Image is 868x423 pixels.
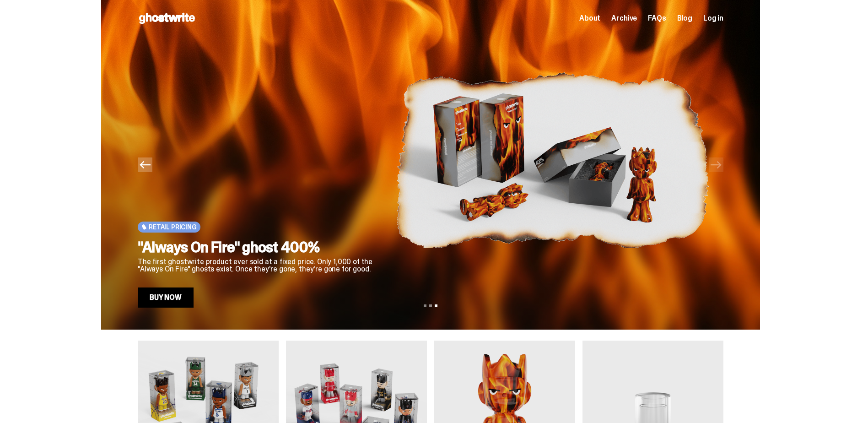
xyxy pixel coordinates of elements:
a: Archive [611,15,637,22]
img: "Always On Fire" ghost 400% [396,37,709,284]
button: Previous [138,157,152,172]
a: Blog [677,15,692,22]
button: View slide 1 [424,304,426,307]
button: View slide 3 [435,304,437,307]
a: FAQs [648,15,666,22]
button: Next [709,157,723,172]
button: View slide 2 [429,304,432,307]
span: Retail Pricing [149,223,197,231]
a: Buy Now [138,287,194,308]
a: Log in [703,15,723,22]
h2: "Always On Fire" ghost 400% [138,240,382,255]
a: About [579,15,600,22]
p: The first ghostwrite product ever sold at a fixed price. Only 1,000 of the "Always On Fire" ghost... [138,258,382,273]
